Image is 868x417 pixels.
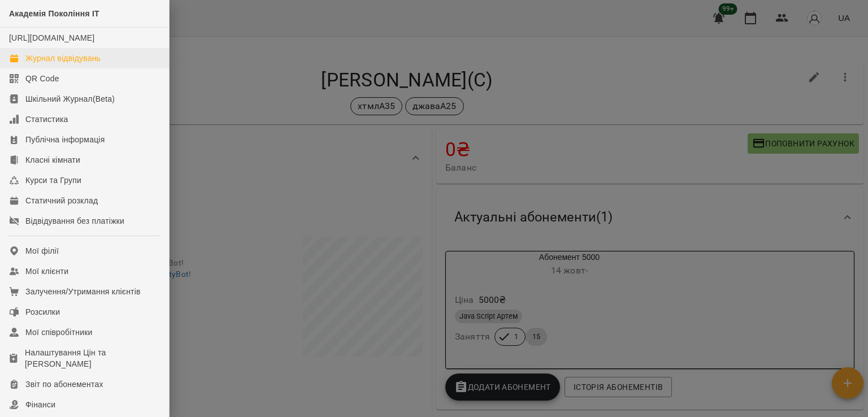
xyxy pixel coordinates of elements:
[25,215,124,227] div: Відвідування без платіжки
[25,73,59,84] div: QR Code
[9,9,99,18] span: Академія Покоління ІТ
[25,306,60,318] div: Розсилки
[25,175,81,186] div: Курси та Групи
[25,93,115,105] div: Шкільний Журнал(Beta)
[25,195,98,206] div: Статичний розклад
[25,134,105,145] div: Публічна інформація
[25,399,55,410] div: Фінанси
[25,347,160,370] div: Налаштування Цін та [PERSON_NAME]
[25,286,141,297] div: Залучення/Утримання клієнтів
[25,114,68,125] div: Статистика
[25,53,101,64] div: Журнал відвідувань
[25,266,68,277] div: Мої клієнти
[25,327,93,338] div: Мої співробітники
[9,33,94,42] a: [URL][DOMAIN_NAME]
[25,154,80,166] div: Класні кімнати
[25,379,103,390] div: Звіт по абонементах
[25,245,59,257] div: Мої філії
